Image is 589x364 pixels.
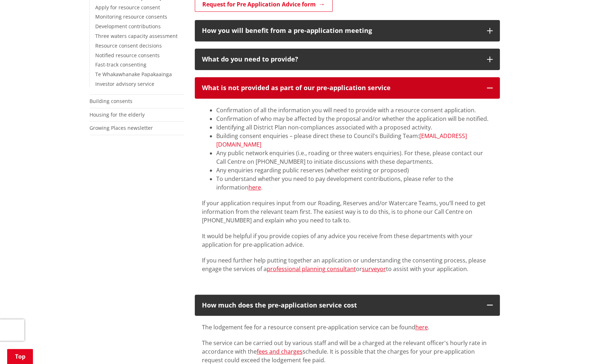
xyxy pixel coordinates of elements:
[202,323,493,331] p: The lodgement fee for a resource consent pre-application service can be found .
[216,132,493,149] li: Building consent enquiries – please direct these to Council's Building Team:
[195,20,500,41] button: How you will benefit from a pre-application meeting
[216,132,467,148] a: [EMAIL_ADDRESS][DOMAIN_NAME]
[95,13,167,20] a: Monitoring resource consents
[415,323,428,331] a: here
[216,174,493,192] li: To understand whether you need to pay development contributions, please refer to the information .
[95,33,178,39] a: Three waters capacity assessment
[248,183,261,191] a: here
[202,256,493,273] p: If you need further help putting together an application or understanding the consenting process,...
[202,56,480,63] div: What do you need to provide?
[202,27,480,34] h3: How you will benefit from a pre-application meeting
[362,265,386,273] a: surveyor
[216,106,493,114] li: Confirmation of all the information you will need to provide with a resource consent application.
[216,123,493,132] li: Identifying all District Plan non-compliances associated with a proposed activity.
[95,52,160,59] a: Notified resource consents
[95,4,160,11] a: Apply for resource consent
[95,80,154,87] a: Investor advisory service
[556,334,582,360] iframe: Messenger Launcher
[216,149,493,166] li: Any public network enquiries (i.e., roading or three waters enquiries). For these, please contact...
[195,77,500,99] button: What is not provided as part of our pre-application service
[216,166,493,174] li: Any enquiries regarding public reserves (whether existing or proposed)
[95,71,172,78] a: Te Whakawhanake Papakaainga
[202,199,493,225] p: If your application requires input from our Roading, Reserves and/or Watercare Teams, you’ll need...
[195,49,500,70] button: What do you need to provide?
[95,23,161,30] a: Development contributions
[202,302,480,309] div: How much does the pre-application service cost
[195,295,500,316] button: How much does the pre-application service cost
[257,348,303,355] a: fees and charges
[90,124,153,131] a: Growing Places newsletter
[216,114,493,123] li: Confirmation of who may be affected by the proposal and/or whether the application will be notified.
[7,349,33,364] a: Top
[90,111,145,118] a: Housing for the elderly
[202,84,480,92] div: What is not provided as part of our pre-application service
[267,265,356,273] a: professional planning consultant
[95,61,146,68] a: Fast-track consenting
[95,42,162,49] a: Resource consent decisions
[90,98,132,104] a: Building consents
[202,232,493,249] p: It would be helpful if you provide copies of any advice you receive from these departments with y...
